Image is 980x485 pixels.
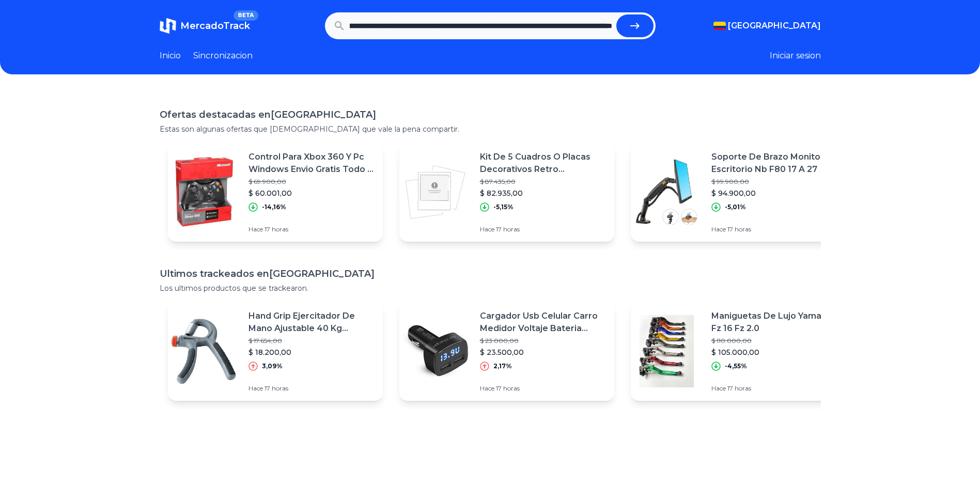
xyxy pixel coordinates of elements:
[631,302,846,401] a: Featured imageManiguetas De Lujo Yamaha Fz 16 Fz 2.0$ 110.000,00$ 105.000,00-4,55%Hace 17 horas
[711,178,837,186] p: $ 99.900,00
[480,337,606,345] p: $ 23.000,00
[160,107,821,122] h1: Ofertas destacadas en [GEOGRAPHIC_DATA]
[160,18,250,34] a: MercadoTrackBETA
[180,20,250,32] span: MercadoTrack
[248,151,375,176] p: Control Para Xbox 360 Y Pc Windows Envio Gratis Todo El Pais
[168,302,383,401] a: Featured imageHand Grip Ejercitador De Mano Ajustable 40 Kg Sportfitness$ 17.654,00$ 18.200,003,0...
[480,178,606,186] p: $ 87.435,00
[160,124,821,134] p: Estas son algunas ofertas que [DEMOGRAPHIC_DATA] que vale la pena compartir.
[160,18,176,34] img: MercadoTrack
[711,188,837,198] p: $ 94.900,00
[711,347,837,357] p: $ 105.000,00
[713,20,821,32] button: [GEOGRAPHIC_DATA]
[248,225,375,233] p: Hace 17 horas
[711,384,837,393] p: Hace 17 horas
[248,384,375,393] p: Hace 17 horas
[493,203,514,211] p: -5,15%
[711,225,837,233] p: Hace 17 horas
[248,337,375,345] p: $ 17.654,00
[168,315,240,387] img: Featured image
[193,50,253,62] a: Sincronizacion
[168,143,383,242] a: Featured imageControl Para Xbox 360 Y Pc Windows Envio Gratis Todo El Pais$ 69.900,00$ 60.001,00-...
[248,347,375,357] p: $ 18.200,00
[480,384,606,393] p: Hace 17 horas
[711,337,837,345] p: $ 110.000,00
[728,20,821,32] span: [GEOGRAPHIC_DATA]
[234,10,258,21] span: BETA
[248,188,375,198] p: $ 60.001,00
[399,156,472,228] img: Featured image
[480,151,606,176] p: Kit De 5 Cuadros O Placas Decorativos Retro Economicos
[711,151,837,176] p: Soporte De Brazo Monitor A Escritorio Nb F80 17 A 27
[725,362,747,370] p: -4,55%
[725,203,746,211] p: -5,01%
[399,143,614,242] a: Featured imageKit De 5 Cuadros O Placas Decorativos Retro Economicos$ 87.435,00$ 82.935,00-5,15%H...
[160,50,181,62] a: Inicio
[631,143,846,242] a: Featured imageSoporte De Brazo Monitor A Escritorio Nb F80 17 A 27$ 99.900,00$ 94.900,00-5,01%Hac...
[160,283,821,293] p: Los ultimos productos que se trackearon.
[770,50,821,62] button: Iniciar sesion
[399,302,614,401] a: Featured imageCargador Usb Celular Carro Medidor Voltaje Bateria Vehicular$ 23.000,00$ 23.500,002...
[168,156,240,228] img: Featured image
[248,178,375,186] p: $ 69.900,00
[480,310,606,335] p: Cargador Usb Celular Carro Medidor Voltaje Bateria Vehicular
[493,362,512,370] p: 2,17%
[713,22,726,30] img: Colombia
[248,310,375,335] p: Hand Grip Ejercitador De Mano Ajustable 40 Kg Sportfitness
[160,267,821,281] h1: Ultimos trackeados en [GEOGRAPHIC_DATA]
[631,315,703,387] img: Featured image
[262,362,283,370] p: 3,09%
[480,225,606,233] p: Hace 17 horas
[631,156,703,228] img: Featured image
[711,310,837,335] p: Maniguetas De Lujo Yamaha Fz 16 Fz 2.0
[399,315,472,387] img: Featured image
[480,188,606,198] p: $ 82.935,00
[262,203,286,211] p: -14,16%
[480,347,606,357] p: $ 23.500,00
